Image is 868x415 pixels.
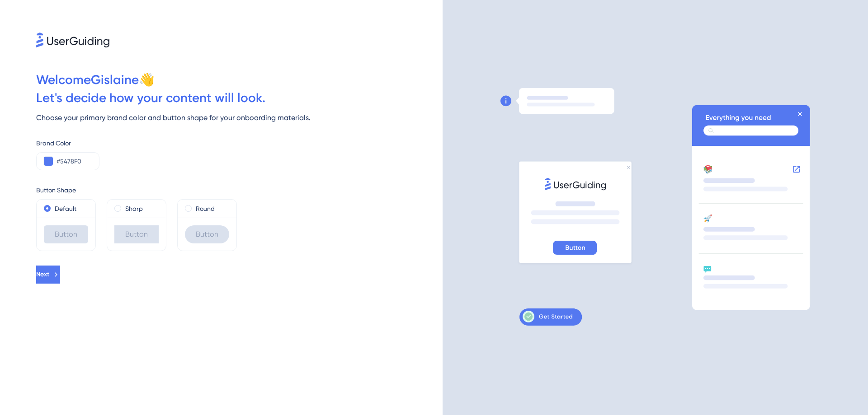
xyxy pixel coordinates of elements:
[36,266,60,284] button: Next
[36,89,443,107] div: Let ' s decide how your content will look.
[36,112,443,123] div: Choose your primary brand color and button shape for your onboarding materials.
[125,203,143,214] label: Sharp
[44,225,88,243] div: Button
[36,269,49,280] span: Next
[36,138,443,149] div: Brand Color
[196,203,215,214] label: Round
[55,203,76,214] label: Default
[36,71,443,89] div: Welcome Gislaine 👋
[185,225,229,243] div: Button
[36,185,443,196] div: Button Shape
[114,225,159,243] div: Button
